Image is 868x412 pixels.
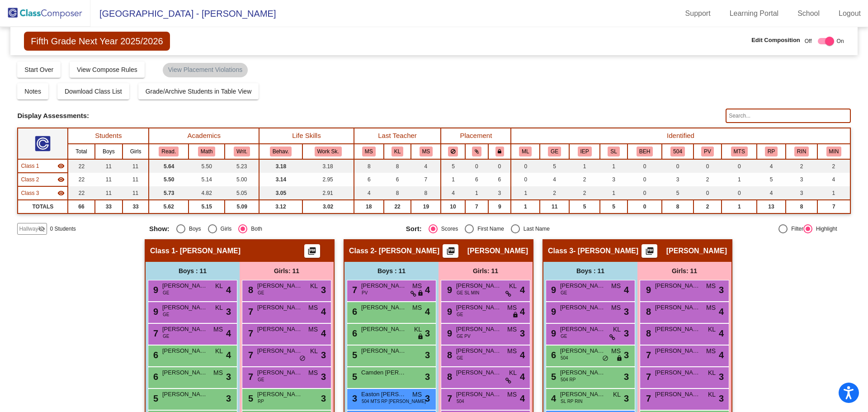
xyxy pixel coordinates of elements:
button: Print Students Details [443,244,458,258]
span: [PERSON_NAME] [257,325,302,334]
th: Life Skills [259,128,354,144]
td: 0 [627,186,662,200]
mat-icon: visibility_off [38,225,45,232]
span: [PERSON_NAME] [560,303,605,312]
span: 4 [226,327,231,340]
button: IEP [578,147,592,156]
button: KL [392,147,403,156]
span: [PERSON_NAME] [655,281,700,290]
td: TOTALS [18,200,68,213]
td: 0 [465,159,489,173]
th: Identified [511,128,850,144]
td: 8 [662,200,693,213]
td: 2 [569,186,600,200]
button: 504 [670,147,685,156]
span: 4 [226,283,231,297]
span: Notes [24,88,41,95]
span: GE [457,311,463,318]
td: 5 [600,200,627,213]
td: 0 [693,159,722,173]
span: Hallway [19,225,38,233]
td: 5.15 [189,200,225,213]
div: Girls: 11 [439,262,533,280]
th: Placement [441,128,511,144]
td: 9 [488,200,511,213]
span: MS [611,303,621,313]
td: 11 [540,200,569,213]
td: 4.82 [189,186,225,200]
span: MS [308,303,318,313]
td: 66 [68,200,94,213]
td: 2 [693,173,722,186]
span: Download Class List [65,88,122,95]
th: Keep with students [465,144,489,159]
div: First Name [474,225,504,233]
span: 8 [644,307,651,317]
td: Amanda Stratton - Stratton [18,186,68,200]
td: 5 [540,159,569,173]
span: Fifth Grade Next Year 2025/2026 [24,32,170,51]
button: MIN [826,147,842,156]
span: 3 [321,283,326,297]
td: 6 [384,173,411,186]
span: 7 [350,285,357,295]
td: 3.12 [259,200,302,213]
td: 0 [722,186,757,200]
span: [GEOGRAPHIC_DATA] - [PERSON_NAME] [90,6,276,21]
td: 5 [757,173,786,186]
td: 3.18 [259,159,302,173]
span: 4 [719,305,724,318]
div: Boys : 11 [543,262,637,280]
span: [PERSON_NAME] [655,303,700,312]
a: Support [678,6,718,21]
span: GE [561,333,567,340]
span: GE SL MIN [457,289,479,296]
span: 6 [350,328,357,338]
th: IEP - Speech Only [600,144,627,159]
span: [PERSON_NAME] [655,325,700,334]
span: 3 [425,327,430,340]
td: 22 [68,159,94,173]
mat-radio-group: Select an option [406,224,656,233]
td: 3 [600,173,627,186]
th: Total [68,144,94,159]
td: 13 [757,200,786,213]
span: [PERSON_NAME] [162,303,208,312]
span: [PERSON_NAME] [162,325,208,334]
td: 1 [511,200,540,213]
td: 5.62 [149,200,189,213]
button: View Compose Rules [70,62,145,78]
span: KL [509,281,517,291]
th: Boys [95,144,123,159]
span: MS [706,303,716,313]
td: 6 [354,173,384,186]
td: 11 [95,186,123,200]
span: KL [215,281,223,291]
span: 3 [624,305,629,318]
td: 5.00 [225,173,259,186]
span: MS [507,325,517,334]
span: lock [512,312,519,319]
span: Class 1 [150,246,175,256]
td: 11 [123,173,149,186]
td: 0 [627,173,662,186]
span: 4 [321,327,326,340]
div: Boys : 11 [344,262,439,280]
td: 1 [441,173,465,186]
span: [PERSON_NAME] [257,303,302,312]
span: [PERSON_NAME] [666,246,727,256]
th: Megan Setliff [411,144,441,159]
td: 7 [465,200,489,213]
td: 4 [411,159,441,173]
td: 6 [488,173,511,186]
td: 3 [488,186,511,200]
span: [PERSON_NAME] [456,303,501,312]
span: 4 [520,283,525,297]
div: Girls: 11 [637,262,731,280]
span: Off [805,37,812,45]
span: [PERSON_NAME] [361,325,406,334]
button: Behav. [270,147,292,156]
span: 9 [549,328,556,338]
a: Logout [831,6,868,21]
div: Filter [788,225,803,233]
